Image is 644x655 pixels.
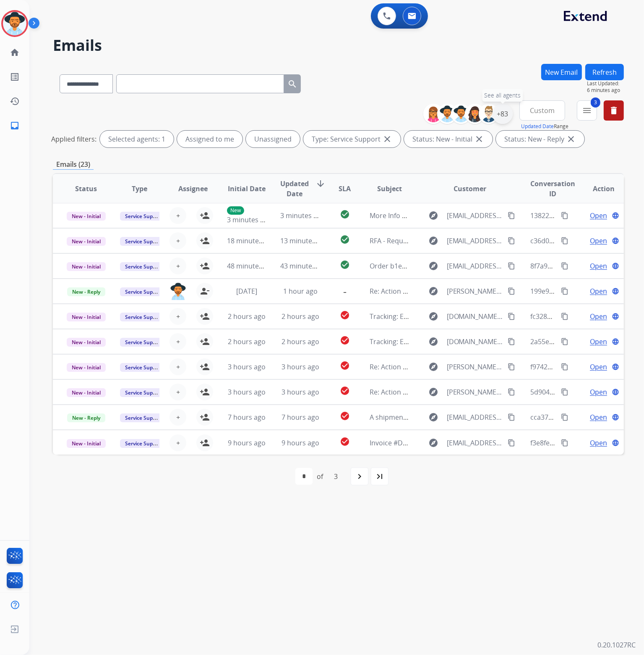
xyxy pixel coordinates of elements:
[561,237,568,245] mat-icon: content_copy
[176,311,180,321] span: +
[280,261,329,271] span: 43 minutes ago
[3,12,26,35] img: avatar
[176,261,180,271] span: +
[590,286,607,296] span: Open
[590,412,607,422] span: Open
[561,287,568,295] mat-icon: content_copy
[370,211,613,220] span: More Info needed: b96eb699-518d-4d77-a197-a5155a3aa16a BARBIE WISDOM
[176,362,180,372] span: +
[582,105,592,116] mat-icon: menu
[521,123,568,130] span: Range
[561,212,568,219] mat-icon: content_copy
[370,261,519,271] span: Order b1eaaf08-e965-48bd-806f-db15b6a3012a
[508,313,515,320] mat-icon: content_copy
[51,134,96,144] p: Applied filters:
[590,438,607,448] span: Open
[519,100,565,121] button: Custom
[508,262,515,270] mat-icon: content_copy
[561,363,568,371] mat-icon: content_copy
[340,360,350,371] mat-icon: check_circle
[282,438,319,447] span: 9 hours ago
[340,411,350,421] mat-icon: check_circle
[612,388,619,396] mat-icon: language
[590,261,607,271] span: Open
[176,438,180,448] span: +
[169,409,186,426] button: +
[428,362,438,372] mat-icon: explore
[447,286,503,296] span: [PERSON_NAME][EMAIL_ADDRESS][DOMAIN_NAME]
[100,131,174,147] div: Selected agents: 1
[67,212,106,221] span: New - Initial
[315,179,326,189] mat-icon: arrow_downward
[339,184,351,194] span: SLA
[496,131,584,147] div: Status: New - Reply
[590,236,607,246] span: Open
[508,237,515,245] mat-icon: content_copy
[508,338,515,345] mat-icon: content_copy
[317,471,323,481] div: of
[612,363,619,371] mat-icon: language
[493,104,513,124] div: +83
[67,262,106,271] span: New - Initial
[120,363,168,372] span: Service Support
[609,105,619,116] mat-icon: delete
[447,412,503,422] span: [EMAIL_ADDRESS][DOMAIN_NAME]
[428,261,438,271] mat-icon: explore
[340,260,350,270] mat-icon: check_circle
[228,413,266,422] span: 7 hours ago
[176,210,180,221] span: +
[428,337,438,347] mat-icon: explore
[228,337,266,346] span: 2 hours ago
[176,337,180,347] span: +
[428,236,438,246] mat-icon: explore
[120,439,168,448] span: Service Support
[228,438,266,447] span: 9 hours ago
[53,37,624,54] h2: Emails
[597,640,636,650] p: 0.20.1027RC
[169,207,186,224] button: +
[590,362,607,372] span: Open
[530,109,555,112] span: Custom
[428,210,438,221] mat-icon: explore
[590,210,607,221] span: Open
[612,439,619,447] mat-icon: language
[447,261,503,271] span: [EMAIL_ADDRESS][DOMAIN_NAME]
[282,337,319,346] span: 2 hours ago
[200,311,210,321] mat-icon: person_add
[561,413,568,421] mat-icon: content_copy
[176,236,180,246] span: +
[541,64,582,80] button: New Email
[303,131,401,147] div: Type: Service Support
[612,338,619,345] mat-icon: language
[282,362,319,371] span: 3 hours ago
[447,236,503,246] span: [EMAIL_ADDRESS][DOMAIN_NAME]
[280,179,309,199] span: Updated Date
[67,413,105,422] span: New - Reply
[170,283,186,300] img: agent-avatar
[355,471,365,481] mat-icon: navigate_next
[227,215,272,224] span: 3 minutes ago
[200,337,210,347] mat-icon: person_add
[474,134,484,144] mat-icon: close
[282,387,319,397] span: 3 hours ago
[612,262,619,270] mat-icon: language
[132,184,147,194] span: Type
[67,237,106,246] span: New - Initial
[169,308,186,325] button: +
[10,72,20,82] mat-icon: list_alt
[612,237,619,245] mat-icon: language
[200,236,210,246] mat-icon: person_add
[566,134,576,144] mat-icon: close
[120,212,168,221] span: Service Support
[508,363,515,371] mat-icon: content_copy
[612,313,619,320] mat-icon: language
[340,335,350,345] mat-icon: check_circle
[428,438,438,448] mat-icon: explore
[176,387,180,397] span: +
[590,337,607,347] span: Open
[485,91,521,100] span: See all agents
[228,312,266,321] span: 2 hours ago
[236,287,257,296] span: [DATE]
[282,413,319,422] span: 7 hours ago
[67,313,106,321] span: New - Initial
